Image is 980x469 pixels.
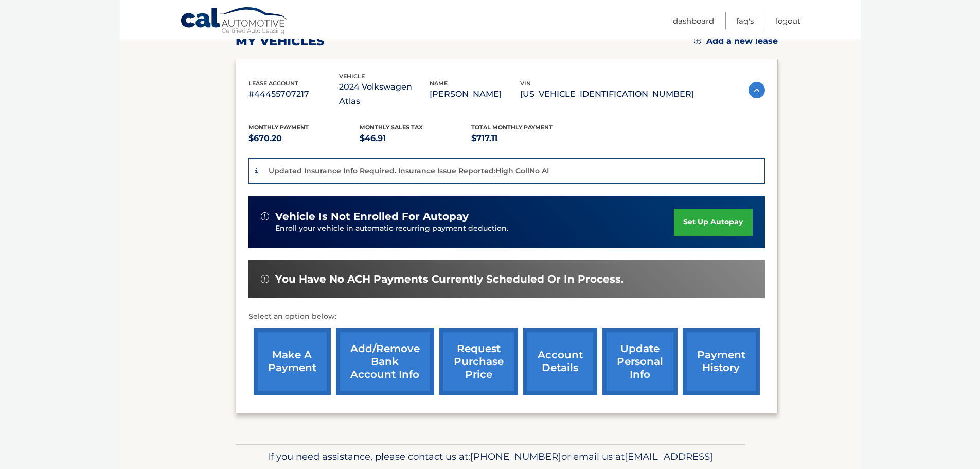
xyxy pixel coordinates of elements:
[248,80,298,87] span: lease account
[694,37,701,44] img: add.svg
[261,275,269,283] img: alert-white.svg
[248,87,339,101] p: #44455707217
[694,36,778,46] a: Add a new lease
[339,73,365,80] span: vehicle
[180,7,288,37] a: Cal Automotive
[439,328,518,395] a: request purchase price
[471,131,583,146] p: $717.11
[275,210,469,223] span: vehicle is not enrolled for autopay
[776,12,800,29] a: Logout
[236,33,325,49] h2: my vehicles
[339,80,430,109] p: 2024 Volkswagen Atlas
[674,209,752,236] a: set up autopay
[248,131,360,146] p: $670.20
[683,328,760,395] a: payment history
[430,87,520,101] p: [PERSON_NAME]
[520,80,531,87] span: vin
[430,80,448,87] span: name
[336,328,434,395] a: Add/Remove bank account info
[360,131,471,146] p: $46.91
[470,450,561,462] span: [PHONE_NUMBER]
[248,310,765,323] p: Select an option below:
[269,166,549,176] p: Updated Insurance Info Required. Insurance Issue Reported:High CollNo AI
[254,328,331,395] a: make a payment
[602,328,678,395] a: update personal info
[248,124,309,131] span: Monthly Payment
[749,82,765,98] img: accordion-active.svg
[523,328,597,395] a: account details
[275,223,674,234] p: Enroll your vehicle in automatic recurring payment deduction.
[275,273,623,286] span: You have no ACH payments currently scheduled or in process.
[360,124,423,131] span: Monthly sales Tax
[261,212,269,220] img: alert-white.svg
[520,87,694,101] p: [US_VEHICLE_IDENTIFICATION_NUMBER]
[471,124,553,131] span: Total Monthly Payment
[673,12,714,29] a: Dashboard
[736,12,754,29] a: FAQ's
